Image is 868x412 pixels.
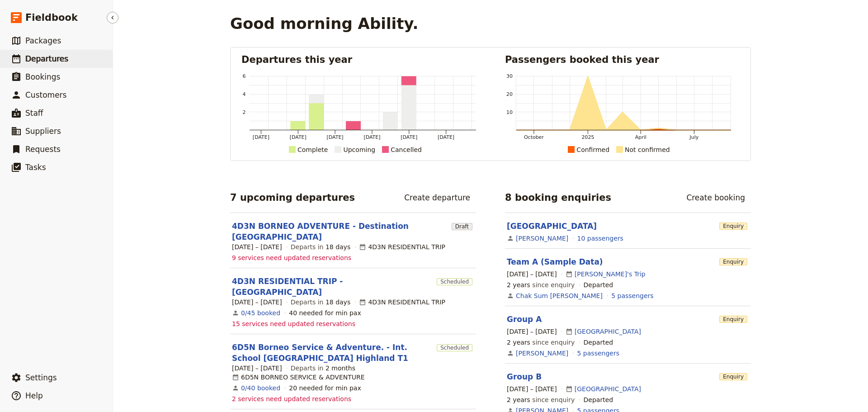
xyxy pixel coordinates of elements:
span: Departs in [291,242,350,251]
a: View the passengers for this booking [611,291,653,300]
a: [PERSON_NAME] [516,349,568,358]
span: Departures [25,54,68,63]
span: 18 days [325,298,350,306]
div: Complete [297,144,328,155]
span: Enquiry [719,258,747,265]
span: [DATE] – [DATE] [507,270,557,279]
div: Confirmed [576,144,609,155]
div: 4D3N RESIDENTIAL TRIP [359,298,445,307]
span: 2 years [507,396,530,403]
a: [PERSON_NAME]'s Trip [575,270,646,279]
tspan: [DATE] [253,134,269,140]
div: Departed [584,280,613,289]
tspan: 30 [506,73,513,79]
tspan: 2 [243,109,246,115]
tspan: [DATE] [290,134,307,140]
a: Create departure [398,190,476,205]
span: 18 days [325,243,350,251]
span: 2 years [507,339,530,346]
a: Group B [507,372,542,381]
span: since enquiry [507,280,575,289]
tspan: April [635,134,646,140]
tspan: 2025 [581,134,594,140]
span: Enquiry [719,316,747,323]
span: Customers [25,90,66,99]
span: Bookings [25,72,60,81]
div: 6D5N BORNEO SERVICE & ADVENTURE [232,373,365,382]
tspan: 6 [243,73,246,79]
a: Create booking [680,190,751,205]
div: 4D3N RESIDENTIAL TRIP [359,242,445,251]
tspan: July [689,134,699,140]
span: 2 months [325,365,355,372]
span: Requests [25,145,61,154]
a: 4D3N RESIDENTIAL TRIP - [GEOGRAPHIC_DATA] [232,276,433,298]
span: Departs in [291,298,350,307]
div: 40 needed for min pax [289,308,361,317]
span: Settings [25,373,57,382]
span: Enquiry [719,373,747,380]
div: Departed [584,338,613,347]
span: 15 services need updated reservations [232,319,355,328]
span: Scheduled [437,278,472,285]
span: 9 services need updated reservations [232,253,351,262]
div: Not confirmed [625,144,670,155]
a: View the bookings for this departure [241,384,280,393]
a: View the bookings for this departure [241,308,280,317]
span: [DATE] – [DATE] [507,327,557,336]
span: [DATE] – [DATE] [232,242,282,251]
span: Help [25,391,43,400]
h2: Passengers booked this year [505,53,740,66]
span: since enquiry [507,338,575,347]
a: Group A [507,315,542,324]
a: View the passengers for this booking [577,349,619,358]
span: [DATE] – [DATE] [232,364,282,373]
a: Team A (Sample Data) [507,257,603,266]
a: [PERSON_NAME] [516,234,568,243]
tspan: 20 [506,91,513,97]
span: Fieldbook [25,11,78,24]
tspan: [DATE] [327,134,344,140]
a: View the passengers for this booking [577,234,623,243]
span: Packages [25,36,61,45]
div: Cancelled [391,144,422,155]
a: 6D5N Borneo Service & Adventure. - Int. School [GEOGRAPHIC_DATA] Highland T1 [232,342,433,364]
tspan: [DATE] [438,134,454,140]
a: 4D3N BORNEO ADVENTURE - Destination [GEOGRAPHIC_DATA] [232,221,448,242]
span: Suppliers [25,127,61,136]
button: Hide menu [107,12,118,24]
h2: Departures this year [241,53,476,66]
tspan: October [524,134,544,140]
span: Tasks [25,163,46,172]
h2: 8 booking enquiries [505,191,611,204]
span: Departs in [291,364,355,373]
span: Enquiry [719,223,747,230]
span: since enquiry [507,395,575,404]
tspan: 4 [243,91,246,97]
span: [DATE] – [DATE] [232,298,282,307]
span: 2 years [507,281,530,289]
span: Scheduled [437,344,472,351]
span: Staff [25,109,43,118]
a: Chak Sum [PERSON_NAME] [516,291,603,300]
span: [DATE] – [DATE] [507,384,557,393]
div: Upcoming [343,144,375,155]
a: [GEOGRAPHIC_DATA] [575,384,641,393]
tspan: 10 [506,109,513,115]
tspan: [DATE] [401,134,417,140]
div: 20 needed for min pax [289,384,361,393]
span: 2 services need updated reservations [232,394,351,403]
tspan: [DATE] [363,134,380,140]
h1: Good morning Ability. [230,14,418,33]
div: Departed [584,395,613,404]
a: [GEOGRAPHIC_DATA] [575,327,641,336]
span: Draft [452,223,472,230]
a: [GEOGRAPHIC_DATA] [507,222,597,231]
h2: 7 upcoming departures [230,191,355,204]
